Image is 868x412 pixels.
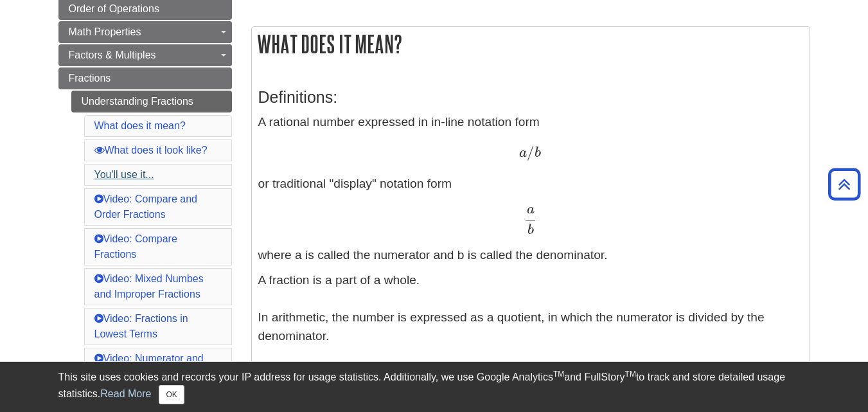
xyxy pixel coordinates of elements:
a: What does it look like? [94,145,208,156]
span: Math Properties [69,26,141,37]
a: You'll use it... [94,169,154,180]
div: This site uses cookies and records your IP address for usage statistics. Additionally, we use Goo... [58,370,810,404]
span: a [519,146,527,160]
a: Back to Top [824,175,865,193]
a: Video: Mixed Numbes and Improper Fractions [94,273,204,300]
span: / [527,143,535,161]
h3: Definitions: [258,88,803,107]
sup: TM [553,370,564,379]
a: Video: Compare Fractions [94,233,177,260]
span: b [527,223,534,237]
span: a [527,202,535,217]
a: Factors & Multiples [58,44,232,66]
a: Video: Numerator and Denominator of a Fraction [94,353,213,379]
a: Fractions [58,67,232,89]
span: b [535,146,541,160]
h2: What does it mean? [252,27,810,61]
span: Factors & Multiples [69,49,156,60]
sup: TM [625,370,636,379]
a: Video: Compare and Order Fractions [94,193,197,220]
a: Understanding Fractions [71,91,232,112]
a: Read More [100,388,151,399]
a: Math Properties [58,21,232,43]
span: Order of Operations [69,3,159,14]
span: Fractions [69,73,111,84]
a: What does it mean? [94,120,186,131]
button: Close [159,385,184,404]
p: A rational number expressed in in-line notation form or traditional "display" notation form where... [258,113,803,265]
a: Video: Fractions in Lowest Terms [94,313,188,339]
